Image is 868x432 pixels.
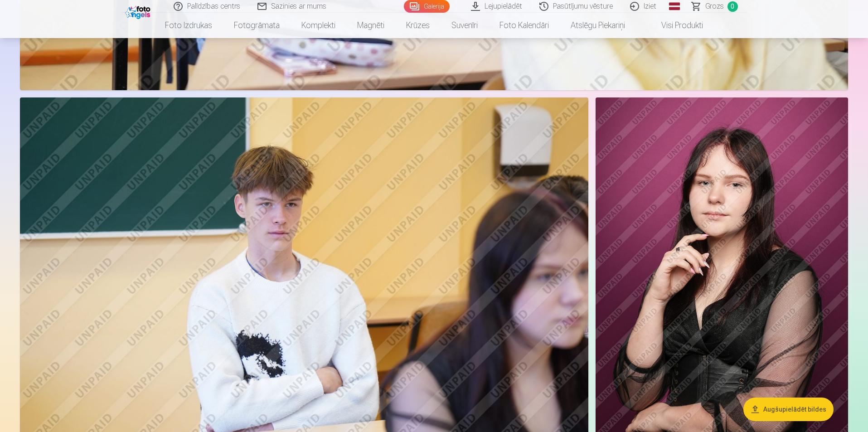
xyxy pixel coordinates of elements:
span: 0 [727,1,738,12]
a: Krūzes [395,13,441,38]
button: Augšupielādēt bildes [743,398,834,421]
a: Atslēgu piekariņi [560,13,636,38]
a: Komplekti [291,13,346,38]
a: Visi produkti [636,13,714,38]
a: Fotogrāmata [223,13,291,38]
a: Foto izdrukas [154,13,223,38]
a: Magnēti [346,13,395,38]
a: Suvenīri [441,13,489,38]
img: /fa1 [125,4,153,19]
span: Grozs [705,1,724,12]
a: Foto kalendāri [489,13,560,38]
